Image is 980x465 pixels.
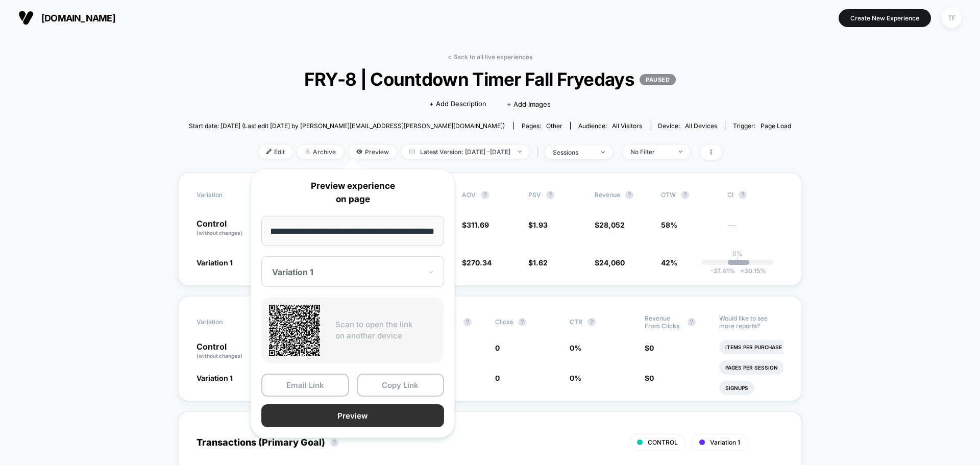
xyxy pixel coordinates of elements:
p: PAUSED [640,74,676,85]
span: 58% [661,221,677,229]
button: ? [688,318,696,326]
span: Page Load [761,122,791,130]
li: Pages Per Session [719,360,784,375]
button: Create New Experience [839,9,931,27]
span: Variation [197,191,253,199]
span: Variation 1 [197,374,233,382]
span: 0 % [570,374,581,382]
button: ? [681,191,689,199]
p: Would like to see more reports? [719,314,783,330]
button: ? [739,191,747,199]
button: ? [587,318,596,326]
span: 42% [661,258,677,267]
span: $ [462,258,492,267]
span: $ [595,258,625,267]
span: $ [528,258,548,267]
img: Visually logo [18,10,34,26]
span: 30.15 % [735,267,766,275]
span: 270.34 [467,258,492,267]
div: No Filter [630,148,671,156]
li: Signups [719,381,754,395]
span: Clicks [495,318,513,326]
span: Device: [650,122,725,130]
p: | [737,257,739,265]
span: + Add Images [507,100,551,108]
img: end [679,151,682,153]
button: TF [939,8,965,29]
div: Trigger: [733,122,791,130]
button: Preview [261,404,444,427]
span: $ [462,221,489,229]
span: AOV [462,191,476,199]
span: Latest Version: [DATE] - [DATE] [402,145,529,159]
span: --- [727,222,783,237]
span: Revenue [595,191,620,199]
span: OTW [661,191,717,199]
span: Archive [298,145,344,159]
span: (without changes) [197,353,242,359]
button: ? [625,191,633,199]
span: Preview [349,145,397,159]
span: 0 % [570,344,581,352]
span: | [534,145,545,160]
img: edit [266,149,272,154]
span: CONTROL [648,438,678,446]
div: sessions [553,149,594,156]
button: Email Link [261,374,349,397]
span: Variation 1 [710,438,740,446]
div: TF [942,8,962,28]
img: end [518,151,522,153]
span: $ [595,221,625,229]
span: + [740,267,744,275]
span: Start date: [DATE] (Last edit [DATE] by [PERSON_NAME][EMAIL_ADDRESS][PERSON_NAME][DOMAIN_NAME]) [189,122,505,130]
span: Variation [197,314,253,330]
a: < Back to all live experiences [448,53,532,61]
span: + Add Description [429,99,486,109]
span: 0 [649,344,654,352]
p: Control [197,219,253,237]
span: $ [645,344,654,352]
span: Variation 1 [197,258,233,267]
button: Copy Link [357,374,445,397]
span: All Visitors [612,122,642,130]
p: 0% [732,250,743,257]
span: Revenue From Clicks [645,314,682,330]
button: ? [481,191,489,199]
p: Scan to open the link on another device [335,319,436,342]
span: PSV [528,191,541,199]
button: ? [463,318,472,326]
span: 1.62 [533,258,548,267]
span: 1.93 [533,221,548,229]
span: all devices [685,122,717,130]
button: ? [546,191,554,199]
span: other [546,122,562,130]
img: end [601,151,605,153]
button: [DOMAIN_NAME] [15,10,118,26]
span: FRY-8 | Countdown Timer Fall Fryedays [219,68,761,90]
span: -27.41 % [710,267,735,275]
span: $ [645,374,654,382]
span: 28,052 [599,221,625,229]
span: 0 [495,344,500,352]
span: $ [528,221,548,229]
span: 0 [649,374,654,382]
li: Items Per Purchase [719,340,788,354]
span: 311.69 [467,221,489,229]
span: 24,060 [599,258,625,267]
p: Preview experience on page [261,180,444,206]
button: ? [518,318,526,326]
span: (without changes) [197,230,242,236]
img: calendar [409,149,415,154]
img: end [305,149,310,154]
span: 0 [495,374,500,382]
div: Pages: [522,122,562,130]
span: CTR [570,318,582,326]
span: CI [727,191,783,199]
p: Control [197,342,261,360]
div: Audience: [578,122,642,130]
span: Edit [259,145,292,159]
span: [DOMAIN_NAME] [41,13,115,23]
